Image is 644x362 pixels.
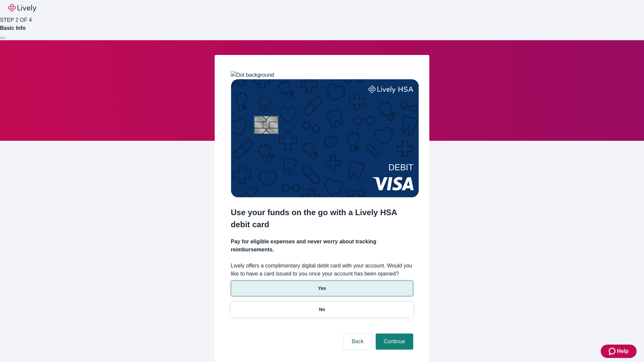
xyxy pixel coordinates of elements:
[231,71,274,79] img: Dot background
[231,302,413,317] button: No
[318,285,326,292] p: Yes
[617,347,629,355] span: Help
[231,262,413,278] label: Lively offers a complimentary digital debit card with your account. Would you like to have a card...
[343,334,372,350] button: Back
[601,345,637,358] button: Zendesk support iconHelp
[231,238,413,254] h4: Pay for eligible expenses and never worry about tracking reimbursements.
[319,306,325,313] p: No
[8,4,36,12] img: Lively
[231,206,413,231] h2: Use your funds on the go with a Lively HSA debit card
[609,347,617,355] svg: Zendesk support icon
[231,281,413,296] button: Yes
[376,334,413,350] button: Continue
[231,79,419,197] img: Debit card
